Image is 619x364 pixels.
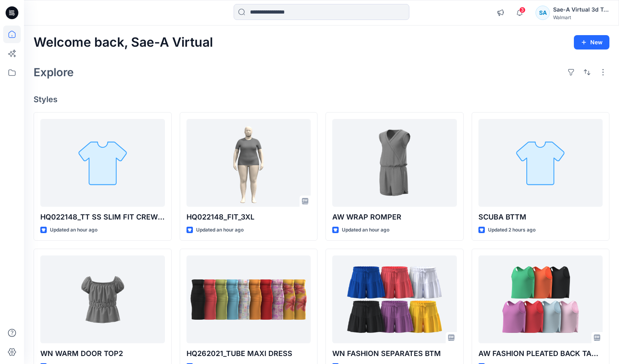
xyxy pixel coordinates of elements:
p: AW FASHION PLEATED BACK TANK OPT1 [478,348,603,359]
p: Updated an hour ago [196,226,244,234]
a: HQ022148_FIT_3XL [186,119,311,207]
span: 3 [519,7,526,13]
a: AW WRAP ROMPER [332,119,457,207]
p: SCUBA BTTM [478,212,603,223]
h4: Styles [34,95,609,104]
h2: Explore [34,66,74,79]
p: WN FASHION SEPARATES BTM [332,348,457,359]
a: HQ022148_TT SS SLIM FIT CREW TEE [40,119,165,207]
button: New [574,35,609,49]
a: SCUBA BTTM [478,119,603,207]
a: WN WARM DOOR TOP2 [40,255,165,343]
div: Sae-A Virtual 3d Team [553,5,609,14]
p: AW WRAP ROMPER [332,212,457,223]
p: HQ022148_FIT_3XL [186,212,311,223]
a: WN FASHION SEPARATES BTM [332,255,457,343]
h2: Welcome back, Sae-A Virtual [34,35,213,50]
div: SA [536,6,550,20]
p: Updated an hour ago [342,226,389,234]
p: HQ262021_TUBE MAXI DRESS [186,348,311,359]
a: HQ262021_TUBE MAXI DRESS [186,255,311,343]
p: Updated an hour ago [50,226,97,234]
a: AW FASHION PLEATED BACK TANK OPT1 [478,255,603,343]
p: Updated 2 hours ago [488,226,536,234]
p: HQ022148_TT SS SLIM FIT CREW TEE [40,212,165,223]
div: Walmart [553,14,609,20]
p: WN WARM DOOR TOP2 [40,348,165,359]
